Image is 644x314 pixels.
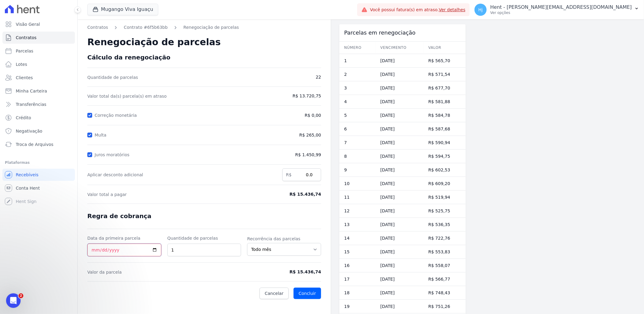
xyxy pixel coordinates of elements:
[16,128,42,134] span: Negativação
[375,163,423,177] td: [DATE]
[95,113,139,118] label: Correção monetária
[375,136,423,150] td: [DATE]
[2,45,75,57] a: Parcelas
[424,109,466,122] td: R$ 584,78
[424,42,466,54] th: Valor
[87,74,261,80] span: Quantidade de parcelas
[16,35,36,41] span: Contratos
[424,95,466,109] td: R$ 581,88
[439,7,466,12] a: Ver detalhes
[375,150,423,163] td: [DATE]
[87,269,261,275] span: Valor da parcela
[424,272,466,286] td: R$ 566,77
[2,169,75,181] a: Recebíveis
[339,95,375,109] td: 4
[375,54,423,68] td: [DATE]
[267,93,321,99] span: R$ 13.720,75
[167,235,241,241] label: Quantidade de parcelas
[424,245,466,259] td: R$ 553,83
[375,81,423,95] td: [DATE]
[339,122,375,136] td: 6
[424,122,466,136] td: R$ 587,68
[16,172,39,178] span: Recebíveis
[16,61,27,67] span: Lotes
[375,245,423,259] td: [DATE]
[339,272,375,286] td: 17
[16,101,46,107] span: Transferências
[2,138,75,150] a: Troca de Arquivos
[95,133,109,137] label: Multa
[424,163,466,177] td: R$ 602,53
[339,218,375,231] td: 13
[2,72,75,84] a: Clientes
[424,68,466,81] td: R$ 571,54
[267,74,321,80] span: 22
[260,288,289,299] a: Cancelar
[2,125,75,137] a: Negativação
[424,191,466,204] td: R$ 519,94
[424,150,466,163] td: R$ 594,75
[424,177,466,191] td: R$ 609,20
[339,191,375,204] td: 11
[2,32,75,44] a: Contratos
[375,109,423,122] td: [DATE]
[375,177,423,191] td: [DATE]
[293,288,321,299] button: Concluir
[424,300,466,313] td: R$ 751,26
[339,68,375,81] td: 2
[478,8,483,12] span: Hj
[87,235,161,241] label: Data da primeira parcela
[424,259,466,272] td: R$ 558,07
[16,88,47,94] span: Minha Carteira
[87,24,108,31] a: Contratos
[375,272,423,286] td: [DATE]
[5,159,72,166] div: Plataformas
[16,115,31,121] span: Crédito
[339,259,375,272] td: 16
[375,286,423,300] td: [DATE]
[124,24,168,31] a: Contrato #6f5b63bb
[424,231,466,245] td: R$ 722,76
[339,109,375,122] td: 5
[490,4,632,10] p: Hent - [PERSON_NAME][EMAIL_ADDRESS][DOMAIN_NAME]
[18,293,23,298] span: 2
[375,191,423,204] td: [DATE]
[87,24,321,31] nav: Breadcrumb
[16,48,33,54] span: Parcelas
[375,259,423,272] td: [DATE]
[16,141,53,147] span: Troca de Arquivos
[375,95,423,109] td: [DATE]
[267,269,321,275] span: R$ 15.436,74
[375,204,423,218] td: [DATE]
[424,136,466,150] td: R$ 590,94
[2,85,75,97] a: Minha Carteira
[95,152,132,157] label: Juros moratórios
[470,1,644,18] button: Hj Hent - [PERSON_NAME][EMAIL_ADDRESS][DOMAIN_NAME] Ver opções
[375,122,423,136] td: [DATE]
[375,218,423,231] td: [DATE]
[16,21,40,27] span: Visão Geral
[375,42,423,54] th: Vencimento
[6,293,21,308] iframe: Intercom live chat
[2,182,75,194] a: Conta Hent
[339,177,375,191] td: 10
[375,68,423,81] td: [DATE]
[267,152,321,158] span: R$ 1.450,99
[2,58,75,70] a: Lotes
[87,93,261,99] span: Valor total da(s) parcela(s) em atraso
[370,7,465,13] span: Você possui fatura(s) em atraso.
[87,212,151,220] span: Regra de cobrança
[16,75,33,81] span: Clientes
[247,236,321,242] label: Recorrência das parcelas
[490,10,632,15] p: Ver opções
[2,18,75,30] a: Visão Geral
[265,290,283,296] span: Cancelar
[16,185,40,191] span: Conta Hent
[183,24,239,31] a: Renegociação de parcelas
[2,98,75,110] a: Transferências
[339,163,375,177] td: 9
[424,218,466,231] td: R$ 536,35
[339,231,375,245] td: 14
[2,112,75,124] a: Crédito
[267,132,321,138] span: R$ 265,00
